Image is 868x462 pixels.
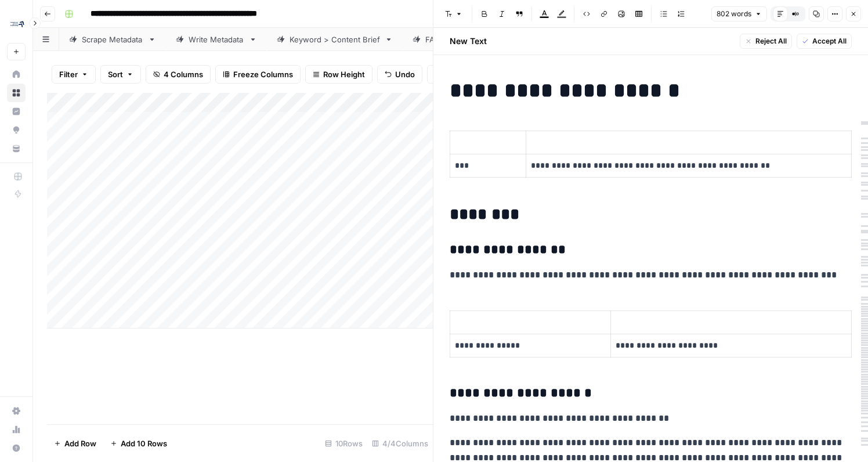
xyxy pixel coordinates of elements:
div: FAQs [425,34,444,45]
a: Settings [7,402,26,420]
button: Add 10 Rows [103,434,174,453]
button: Add Row [47,434,103,453]
img: Compound Growth Logo [7,13,28,34]
button: Workspace: Compound Growth [7,9,26,38]
a: Keyword > Content Brief [267,28,403,51]
a: Your Data [7,139,26,158]
a: FAQs [403,28,466,51]
a: Write Metadata [166,28,267,51]
button: Row Height [305,65,372,84]
span: Row Height [323,68,365,80]
div: 4/4 Columns [367,434,433,453]
button: 4 Columns [146,65,211,84]
span: 802 words [717,9,751,19]
h2: New Text [450,35,487,47]
button: Filter [52,65,96,84]
a: Browse [7,84,26,102]
a: Insights [7,102,26,121]
span: 4 Columns [164,68,203,80]
span: Undo [395,68,415,80]
span: Freeze Columns [233,68,293,80]
button: Help + Support [7,439,26,457]
span: Add Row [64,438,96,449]
span: Filter [59,68,78,80]
button: Undo [377,65,422,84]
button: Freeze Columns [215,65,301,84]
span: Add 10 Rows [121,438,167,449]
button: Accept All [797,34,852,49]
span: Accept All [812,36,847,46]
a: Opportunities [7,121,26,139]
a: Usage [7,420,26,439]
button: 802 words [711,6,767,21]
button: Reject All [740,34,792,49]
div: Write Metadata [189,34,244,45]
button: Sort [100,65,141,84]
a: Home [7,65,26,84]
div: Keyword > Content Brief [290,34,380,45]
span: Sort [108,68,123,80]
div: Scrape Metadata [82,34,143,45]
span: Reject All [755,36,787,46]
div: 10 Rows [320,434,367,453]
a: Scrape Metadata [59,28,166,51]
